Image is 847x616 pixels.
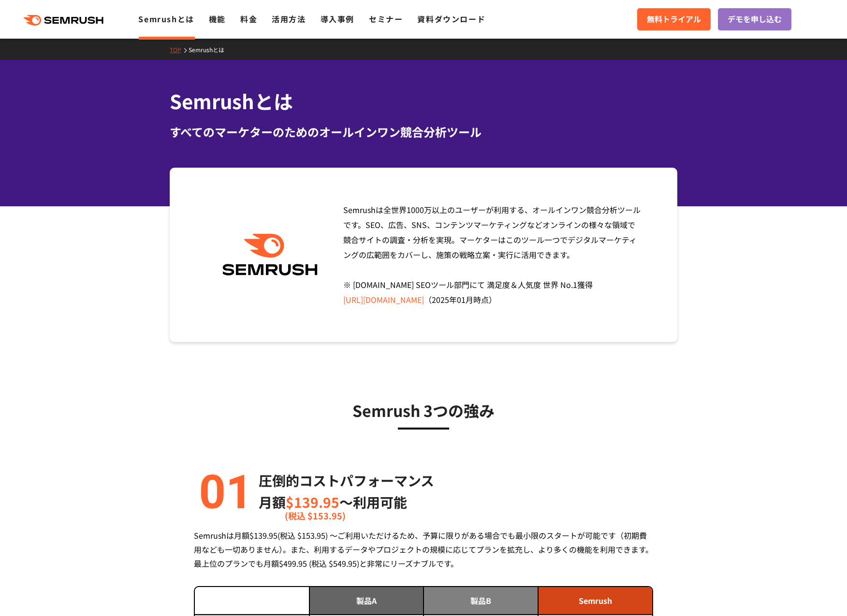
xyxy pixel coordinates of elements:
[309,587,424,615] td: 製品A
[647,13,701,26] span: 無料トライアル
[194,529,653,571] div: Semrushは月額$139.95(税込 $153.95) ～ご利用いただけるため、予算に限りがある場合でも最小限のスタートが可能です（初期費用なども一切ありません）。また、利用するデータやプロ...
[343,294,424,305] a: [URL][DOMAIN_NAME]
[194,470,252,513] img: alt
[259,491,434,513] p: 月額 〜利用可能
[138,13,194,25] a: Semrushとは
[209,13,226,25] a: 機能
[218,234,322,276] img: Semrush
[538,587,653,615] td: Semrush
[423,587,538,615] td: 製品B
[194,398,653,422] h3: Semrush 3つの強み
[170,87,677,115] h1: Semrushとは
[272,13,306,25] a: 活用方法
[170,45,189,54] a: TOP
[343,204,641,305] span: Semrushは全世界1000万以上のユーザーが利用する、オールインワン競合分析ツールです。SEO、広告、SNS、コンテンツマーケティングなどオンラインの様々な領域で競合サイトの調査・分析を実現...
[718,8,791,30] a: デモを申し込む
[321,13,354,25] a: 導入事例
[189,45,232,54] a: Semrushとは
[728,13,782,26] span: デモを申し込む
[286,492,339,512] span: $139.95
[170,123,677,141] div: すべてのマーケターのためのオールインワン競合分析ツール
[259,470,434,491] p: 圧倒的コストパフォーマンス
[285,505,346,527] span: (税込 $153.95)
[240,13,257,25] a: 料金
[369,13,403,25] a: セミナー
[637,8,711,30] a: 無料トライアル
[417,13,485,25] a: 資料ダウンロード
